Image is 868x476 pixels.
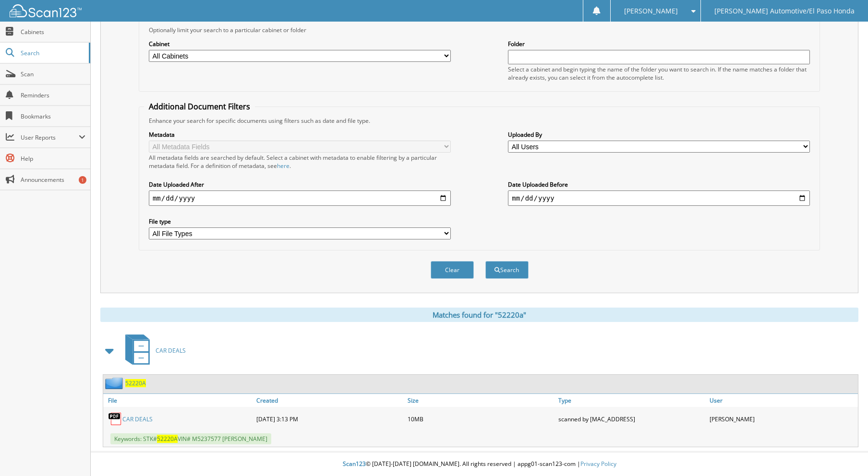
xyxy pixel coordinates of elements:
input: start [149,190,451,206]
legend: Additional Document Filters [144,101,255,112]
div: Matches found for "52220a" [100,308,858,322]
input: end [508,190,810,206]
span: User Reports [21,133,79,142]
div: © [DATE]-[DATE] [DOMAIN_NAME]. All rights reserved | appg01-scan123-com | [91,452,868,476]
button: Search [485,261,529,279]
a: 52220A [125,379,146,387]
span: Help [21,155,85,163]
div: [DATE] 3:13 PM [254,409,405,428]
a: CAR DEALS [120,332,186,369]
div: 1 [79,176,86,184]
button: Clear [431,261,474,279]
span: Keywords: STK# VIN# M5237577 [PERSON_NAME] [110,433,271,444]
iframe: Chat Widget [820,430,868,476]
a: Privacy Policy [580,460,616,468]
div: 10MB [405,409,556,428]
span: Reminders [21,91,85,99]
div: Enhance your search for specific documents using filters such as date and file type. [144,117,815,125]
div: Select a cabinet and begin typing the name of the folder you want to search in. If the name match... [508,65,810,82]
span: Cabinets [21,28,85,36]
span: Announcements [21,176,85,184]
span: [PERSON_NAME] [624,8,678,14]
a: User [707,394,858,407]
img: PDF.png [108,412,122,426]
a: Type [556,394,707,407]
div: [PERSON_NAME] [707,409,858,428]
img: scan123-logo-white.svg [10,4,82,17]
label: Uploaded By [508,131,810,139]
a: Created [254,394,405,407]
span: Search [21,49,84,57]
a: Size [405,394,556,407]
label: Metadata [149,131,451,139]
span: Scan [21,70,85,78]
label: Folder [508,40,810,48]
label: File type [149,217,451,226]
label: Date Uploaded Before [508,180,810,189]
span: [PERSON_NAME] Automotive/El Paso Honda [714,8,855,14]
span: Scan123 [343,460,366,468]
a: File [103,394,254,407]
span: Bookmarks [21,112,85,120]
a: CAR DEALS [122,415,153,423]
label: Cabinet [149,40,451,48]
div: Optionally limit your search to a particular cabinet or folder [144,26,815,34]
div: All metadata fields are searched by default. Select a cabinet with metadata to enable filtering b... [149,154,451,170]
span: 52220A [157,435,178,443]
span: CAR DEALS [156,346,186,355]
img: folder2.png [105,377,125,389]
label: Date Uploaded After [149,180,451,189]
div: scanned by [MAC_ADDRESS] [556,409,707,428]
a: here [277,162,289,170]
